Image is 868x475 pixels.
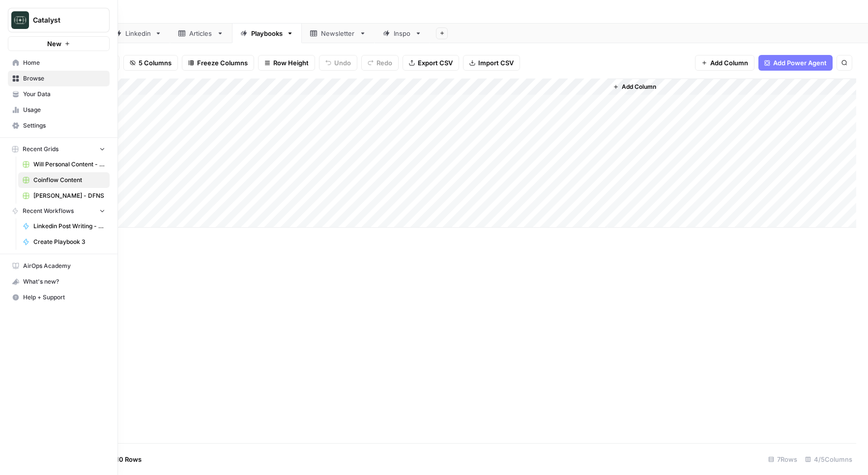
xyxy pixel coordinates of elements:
[106,24,170,43] a: Linkedin
[197,58,248,68] span: Freeze Columns
[23,121,105,130] span: Settings
[8,71,110,86] a: Browse
[125,28,151,38] div: Linkedin
[8,118,110,133] a: Settings
[18,234,110,250] a: Create Playbook 3
[302,24,375,43] a: Newsletter
[23,74,105,83] span: Browse
[403,55,459,71] button: Export CSV
[23,58,105,67] span: Home
[33,191,105,200] span: [PERSON_NAME] - DFNS
[47,39,61,49] span: New
[758,55,833,71] button: Add Power Agent
[23,106,105,114] span: Usage
[376,58,392,68] span: Redo
[361,55,399,71] button: Redo
[710,58,748,68] span: Add Column
[18,172,110,188] a: Coinflow Content
[170,24,232,43] a: Articles
[23,145,58,154] span: Recent Grids
[18,157,110,172] a: Will Personal Content - [DATE]
[189,28,213,38] div: Articles
[8,36,110,51] button: New
[334,58,351,68] span: Undo
[23,293,105,302] span: Help + Support
[123,55,178,71] button: 5 Columns
[23,262,105,270] span: AirOps Academy
[8,86,110,102] a: Your Data
[102,454,142,464] span: Add 10 Rows
[478,58,514,68] span: Import CSV
[8,142,110,157] button: Recent Grids
[622,82,656,91] span: Add Column
[8,204,110,218] button: Recent Workflows
[18,188,110,204] a: [PERSON_NAME] - DFNS
[8,55,110,71] a: Home
[23,207,74,215] span: Recent Workflows
[11,11,29,29] img: Catalyst Logo
[764,451,801,467] div: 7 Rows
[8,102,110,118] a: Usage
[182,55,254,71] button: Freeze Columns
[33,176,105,185] span: Coinflow Content
[33,237,105,246] span: Create Playbook 3
[319,55,357,71] button: Undo
[375,24,430,43] a: Inspo
[8,274,109,289] div: What's new?
[273,58,309,68] span: Row Height
[801,451,856,467] div: 4/5 Columns
[139,58,172,68] span: 5 Columns
[23,90,105,99] span: Your Data
[8,258,110,274] a: AirOps Academy
[418,58,453,68] span: Export CSV
[8,290,110,305] button: Help + Support
[394,28,411,38] div: Inspo
[33,160,105,169] span: Will Personal Content - [DATE]
[321,28,355,38] div: Newsletter
[33,15,92,25] span: Catalyst
[8,274,110,290] button: What's new?
[232,24,302,43] a: Playbooks
[609,80,660,93] button: Add Column
[773,58,827,68] span: Add Power Agent
[8,8,110,32] button: Workspace: Catalyst
[463,55,520,71] button: Import CSV
[695,55,754,71] button: Add Column
[258,55,315,71] button: Row Height
[251,28,283,38] div: Playbooks
[33,222,105,231] span: Linkedin Post Writing - [DATE]
[18,218,110,234] a: Linkedin Post Writing - [DATE]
